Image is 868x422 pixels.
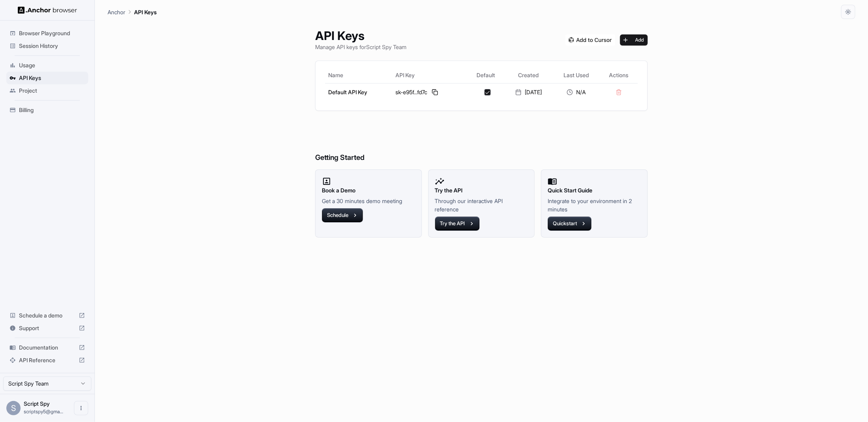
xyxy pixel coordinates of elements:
nav: breadcrumb [108,8,157,16]
div: Billing [6,104,88,116]
div: Browser Playground [6,27,88,40]
img: Anchor Logo [18,6,77,14]
span: Browser Playground [19,29,85,37]
span: Script Spy [24,400,50,407]
button: Try the API [435,217,480,231]
span: Documentation [19,344,76,352]
div: sk-e95f...fd7c [395,87,464,97]
button: Open menu [74,401,88,415]
button: Copy API key [430,87,440,97]
h2: Try the API [435,186,528,195]
div: [DATE] [507,88,550,96]
div: S [6,401,21,415]
p: Integrate to your environment in 2 minutes [548,197,641,213]
span: API Keys [19,74,85,82]
span: Project [19,87,85,95]
th: Actions [600,67,638,83]
span: Usage [19,61,85,69]
div: Usage [6,59,88,72]
span: Session History [19,42,85,50]
button: Schedule [322,208,363,222]
p: Anchor [108,8,125,16]
h1: API Keys [315,29,407,43]
p: Through our interactive API reference [435,197,528,213]
th: Last Used [553,67,600,83]
th: Created [504,67,553,83]
span: API Reference [19,356,76,364]
button: Add [620,34,648,46]
div: Support [6,322,88,335]
div: Documentation [6,341,88,354]
th: API Key [392,67,467,83]
p: API Keys [134,8,157,16]
span: Billing [19,106,85,114]
span: scriptspy5@gmail.com [24,409,63,414]
img: Add anchorbrowser MCP server to Cursor [565,34,615,46]
div: Project [6,84,88,97]
div: API Reference [6,354,88,367]
h6: Getting Started [315,120,648,163]
h2: Book a Demo [322,186,415,195]
div: Schedule a demo [6,309,88,322]
span: Support [19,324,76,332]
p: Get a 30 minutes demo meeting [322,197,415,205]
td: Default API Key [325,83,392,101]
span: Schedule a demo [19,312,76,319]
th: Name [325,67,392,83]
div: Session History [6,40,88,52]
p: Manage API keys for Script Spy Team [315,43,407,51]
div: N/A [556,88,597,96]
div: API Keys [6,72,88,84]
button: Quickstart [548,217,592,231]
h2: Quick Start Guide [548,186,641,195]
th: Default [467,67,504,83]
